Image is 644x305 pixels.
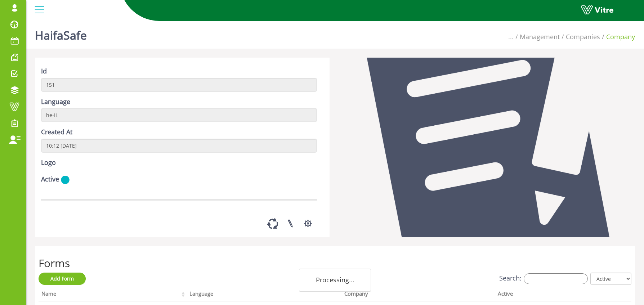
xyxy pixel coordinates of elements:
th: Language [187,288,341,302]
th: Active [495,288,601,302]
label: Created At [41,127,72,137]
a: Companies [566,32,600,41]
span: ... [508,32,514,41]
div: Processing... [299,269,371,292]
label: Active [41,175,59,184]
input: Search: [524,273,588,284]
th: Company [341,288,495,302]
th: Name [39,288,187,302]
label: Logo [41,158,56,167]
a: Add Form [39,273,86,285]
li: Company [600,32,635,42]
h1: HaifaSafe [35,18,87,49]
label: Language [41,97,70,107]
span: Add Form [50,275,74,282]
label: Search: [499,273,588,284]
li: Management [514,32,560,42]
label: Id [41,67,47,76]
h2: Forms [39,257,631,269]
img: yes [61,175,70,184]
